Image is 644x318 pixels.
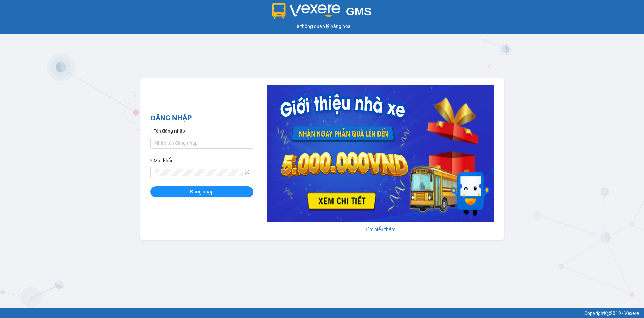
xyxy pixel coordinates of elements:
img: banner-0 [267,85,494,222]
h2: ĐĂNG NHẬP [150,113,253,124]
a: GMS [272,10,372,16]
input: Tên đăng nhập [150,138,253,149]
span: eye-invisible [245,170,249,175]
input: Mật khẩu [155,169,243,176]
span: Đăng nhập [190,188,214,196]
div: Copyright 2019 - Vexere [5,309,639,317]
label: Mật khẩu [150,157,174,164]
button: Đăng nhập [150,186,253,197]
span: GMS [346,5,372,18]
span: copyright [605,311,610,316]
img: logo 2 [272,3,340,19]
div: Tìm hiểu thêm [267,226,494,233]
label: Tên đăng nhập [150,127,185,135]
div: Hệ thống quản lý hàng hóa [2,23,642,30]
